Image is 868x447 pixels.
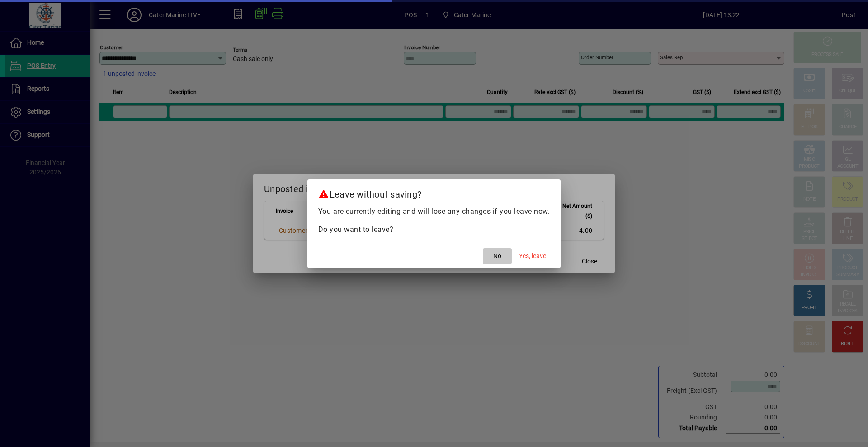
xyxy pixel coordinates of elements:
[519,251,546,261] span: Yes, leave
[318,224,550,235] p: Do you want to leave?
[493,251,501,261] span: No
[307,179,561,206] h2: Leave without saving?
[515,248,550,264] button: Yes, leave
[318,206,550,217] p: You are currently editing and will lose any changes if you leave now.
[483,248,512,264] button: No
